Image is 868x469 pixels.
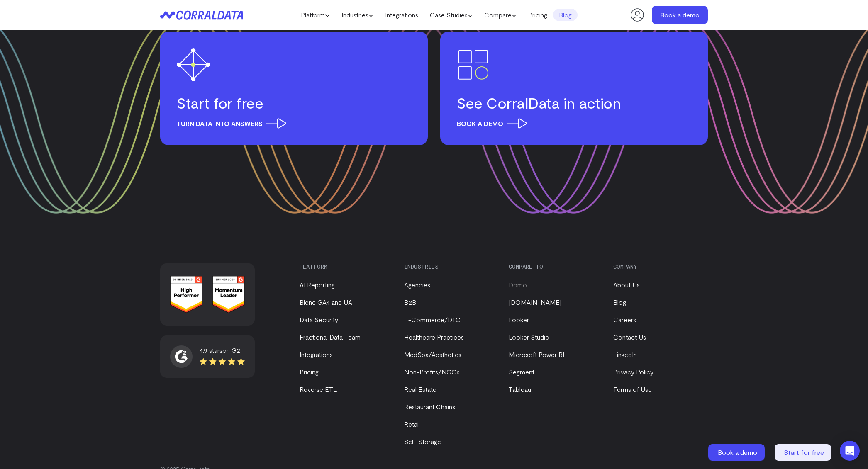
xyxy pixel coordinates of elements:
[404,350,461,358] a: MedSpa/Aesthetics
[708,444,766,461] a: Book a demo
[404,281,430,289] a: Agencies
[177,94,411,112] h3: Start for free
[652,6,708,24] a: Book a demo
[404,437,441,445] a: Self-Storage
[424,9,478,21] a: Case Studies
[160,32,428,145] a: Start for free Turn data into answers
[457,118,527,129] span: Book a demo
[300,333,361,341] a: Fractional Data Team
[478,9,522,21] a: Compare
[379,9,424,21] a: Integrations
[404,263,495,270] h3: Industries
[177,118,286,129] span: Turn data into answers
[295,9,336,21] a: Platform
[300,385,337,393] a: Reverse ETL
[522,9,553,21] a: Pricing
[336,9,379,21] a: Industries
[613,368,653,376] a: Privacy Policy
[300,298,352,306] a: Blend GA4 and UA
[553,9,578,21] a: Blog
[509,385,531,393] a: Tableau
[404,298,416,306] a: B2B
[404,403,455,411] a: Restaurant Chains
[404,368,460,376] a: Non-Profits/NGOs
[222,346,240,354] span: on G2
[784,448,824,456] span: Start for free
[613,316,636,323] a: Careers
[613,281,640,289] a: About Us
[840,441,860,461] div: Open Intercom Messenger
[613,298,626,306] a: Blog
[509,333,549,341] a: Looker Studio
[404,385,436,393] a: Real Estate
[613,350,637,358] a: LinkedIn
[170,345,245,368] a: 4.9 starson G2
[613,263,704,270] h3: Company
[300,316,338,323] a: Data Security
[200,345,245,355] div: 4.9 stars
[509,368,534,376] a: Segment
[613,385,652,393] a: Terms of Use
[509,350,564,358] a: Microsoft Power BI
[457,94,691,112] h3: See CorralData in action
[404,420,420,428] a: Retail
[509,263,599,270] h3: Compare to
[300,368,319,376] a: Pricing
[404,316,461,323] a: E-Commerce/DTC
[404,333,464,341] a: Healthcare Practices
[613,333,646,341] a: Contact Us
[300,263,390,270] h3: Platform
[300,350,333,358] a: Integrations
[440,32,708,145] a: See CorralData in action Book a demo
[509,281,527,289] a: Domo
[718,448,757,456] span: Book a demo
[509,298,561,306] a: [DOMAIN_NAME]
[509,316,529,323] a: Looker
[775,444,833,461] a: Start for free
[300,281,335,289] a: AI Reporting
